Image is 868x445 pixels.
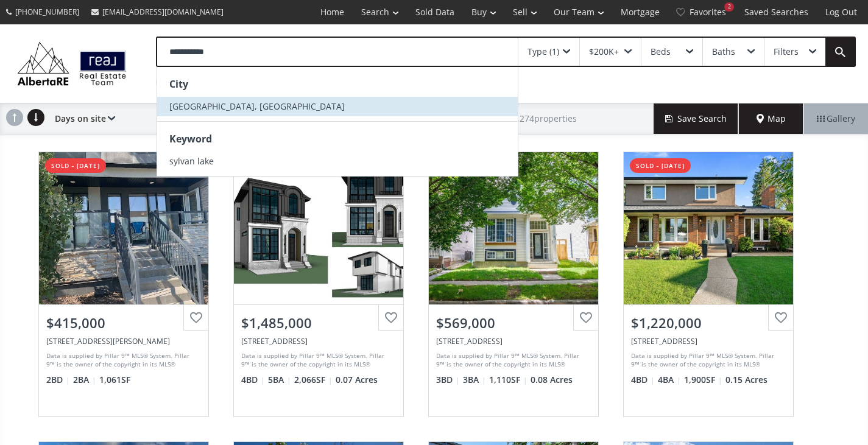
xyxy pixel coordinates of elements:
[724,2,734,12] div: 2
[46,351,198,370] div: Data is supplied by Pillar 9™ MLS® System. Pillar 9™ is the owner of the copyright in its MLS® Sy...
[46,374,70,386] span: 2 BD
[26,139,221,429] a: sold - [DATE]$415,000[STREET_ADDRESS][PERSON_NAME]Data is supplied by Pillar 9™ MLS® System. Pill...
[102,7,224,17] span: [EMAIL_ADDRESS][DOMAIN_NAME]
[658,374,681,386] span: 4 BA
[169,77,188,91] strong: City
[436,336,591,346] div: 41 Inverness Park SE, Calgary, AB T2Z3E3
[631,336,786,346] div: 47 Lake Twintree Place SE, Calgary, AB T2J 2X4
[99,374,130,386] span: 1,061 SF
[463,374,486,386] span: 3 BA
[241,314,396,332] div: $1,485,000
[241,336,396,346] div: 4015 15A Street SW, Calgary, AB T2T 4C8
[631,374,655,386] span: 4 BD
[803,103,868,134] div: Gallery
[631,314,786,332] div: $1,220,000
[156,73,272,91] div: City: [GEOGRAPHIC_DATA]
[774,47,799,56] div: Filters
[651,47,671,56] div: Beds
[684,374,722,386] span: 1,900 SF
[817,113,855,125] span: Gallery
[436,374,460,386] span: 3 BD
[725,374,767,386] span: 0.15 Acres
[12,39,132,89] img: Logo
[85,1,230,23] a: [EMAIL_ADDRESS][DOMAIN_NAME]
[478,114,577,123] h2: Showing 5,274 properties
[49,103,115,134] div: Days on site
[631,351,783,370] div: Data is supplied by Pillar 9™ MLS® System. Pillar 9™ is the owner of the copyright in its MLS® Sy...
[241,374,265,386] span: 4 BD
[221,139,416,429] a: sold - [DATE]$1,485,000[STREET_ADDRESS]Data is supplied by Pillar 9™ MLS® System. Pillar 9™ is th...
[169,100,345,112] span: [GEOGRAPHIC_DATA], [GEOGRAPHIC_DATA]
[241,351,393,370] div: Data is supplied by Pillar 9™ MLS® System. Pillar 9™ is the owner of the copyright in its MLS® Sy...
[531,374,573,386] span: 0.08 Acres
[46,314,201,332] div: $415,000
[739,103,803,134] div: Map
[268,374,291,386] span: 5 BA
[80,222,168,234] div: View Photos & Details
[528,47,559,56] div: Type (1)
[654,103,739,134] button: Save Search
[589,47,619,56] div: $200K+
[294,374,333,386] span: 2,066 SF
[336,374,378,386] span: 0.07 Acres
[275,222,362,234] div: View Photos & Details
[470,222,557,234] div: View Photos & Details
[416,139,611,429] a: sold - [DATE]$569,000[STREET_ADDRESS]Data is supplied by Pillar 9™ MLS® System. Pillar 9™ is the ...
[169,132,212,145] strong: Keyword
[712,47,735,56] div: Baths
[665,222,752,234] div: View Photos & Details
[611,139,806,429] a: sold - [DATE]$1,220,000[STREET_ADDRESS]Data is supplied by Pillar 9™ MLS® System. Pillar 9™ is th...
[46,336,201,346] div: 414 Meredith Road NE #101, Calgary, AB T2E5A6
[489,374,528,386] span: 1,110 SF
[15,7,79,17] span: [PHONE_NUMBER]
[436,351,588,370] div: Data is supplied by Pillar 9™ MLS® System. Pillar 9™ is the owner of the copyright in its MLS® Sy...
[169,155,214,167] span: sylvan lake
[757,113,786,125] span: Map
[73,374,96,386] span: 2 BA
[436,314,591,332] div: $569,000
